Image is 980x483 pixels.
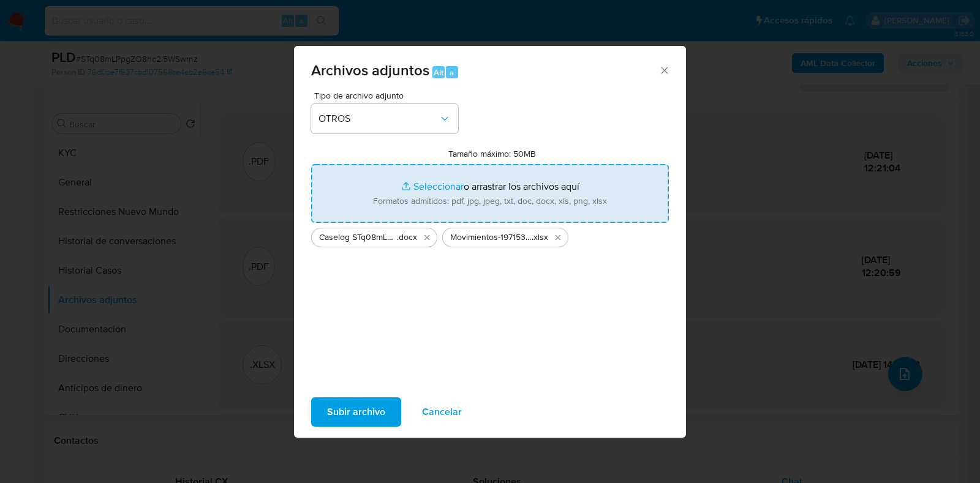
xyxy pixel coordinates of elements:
[450,67,454,78] span: a
[314,91,461,100] span: Tipo de archivo adjunto
[318,113,439,125] span: OTROS
[434,67,443,78] span: Alt
[311,397,401,427] button: Subir archivo
[319,231,397,244] span: Caselog STq08mLPpgZO8hc2l5WSwrnz_2025_10_13_10_26_53
[422,399,462,425] span: Cancelar
[311,223,669,247] ul: Archivos seleccionados
[658,64,669,75] button: Cerrar
[397,231,417,244] span: .docx
[311,104,458,133] button: OTROS
[551,230,565,245] button: Eliminar Movimientos-1971536446.xlsx
[406,397,478,427] button: Cancelar
[448,148,536,159] label: Tamaño máximo: 50MB
[327,399,385,425] span: Subir archivo
[450,231,532,244] span: Movimientos-1971536446
[420,230,434,245] button: Eliminar Caselog STq08mLPpgZO8hc2l5WSwrnz_2025_10_13_10_26_53.docx
[532,231,548,244] span: .xlsx
[311,59,429,81] span: Archivos adjuntos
